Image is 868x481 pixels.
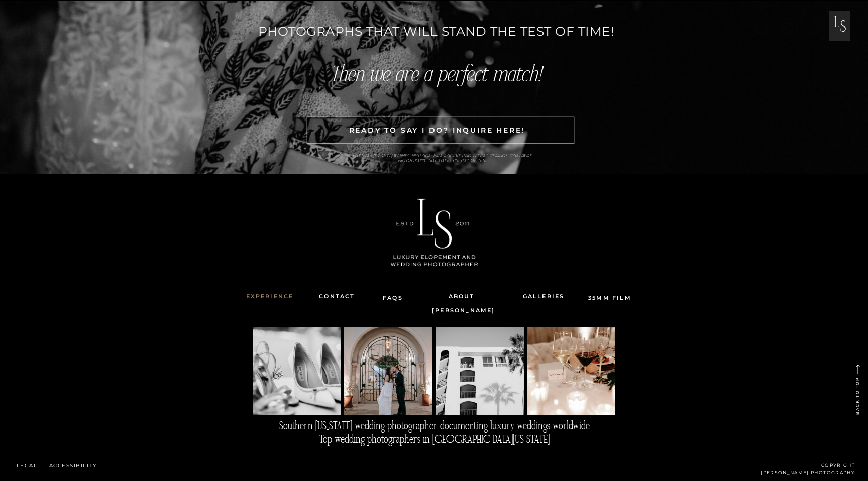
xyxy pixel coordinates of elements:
a: Galleries [513,290,574,303]
a: Accessibility [46,461,100,470]
p: copyright [PERSON_NAME] photography [682,461,855,470]
a: Contact [312,290,362,303]
a: 35mm Film [588,295,632,303]
a: About [PERSON_NAME] [432,290,491,303]
p: L [827,17,847,41]
a: FAQS [383,292,409,301]
a: back to top [853,350,862,415]
h3: Then we are a perfect match! [303,64,570,86]
a: READY TO SAY I DO? INQUIRE HERE! [307,119,567,142]
a: Experience [237,290,303,303]
p: Southern [US_STATE] wedding photographer-documenting luxury weddings worldwide Top wedding photog... [255,420,614,448]
a: Legal [14,461,40,470]
h3: Southern [US_STATE] wedding photographer-documenting luxury weddings worldwide photography that s... [265,154,620,169]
